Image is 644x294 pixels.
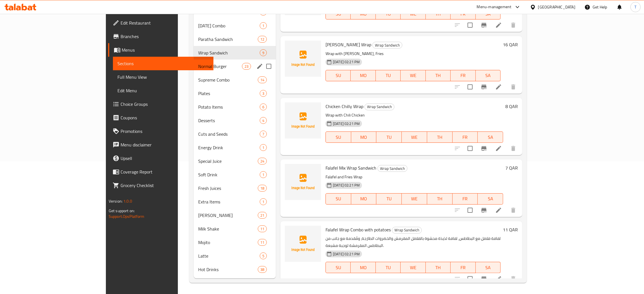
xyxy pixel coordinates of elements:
a: Promotions [108,124,213,138]
span: Select to update [464,142,476,154]
button: Branch-specific-item [477,80,491,94]
button: Branch-specific-item [477,142,491,155]
button: delete [507,18,520,32]
a: Branches [108,30,213,43]
span: 1 [260,145,267,150]
span: TU [379,133,400,141]
div: Paratha Sandwich12 [194,32,276,46]
button: Branch-specific-item [477,203,491,217]
span: Sections [117,60,209,67]
button: TU [376,193,402,205]
h6: 16 QAR [503,41,518,49]
span: FR [455,195,476,203]
button: delete [507,142,520,155]
span: Wrap Sandwich [373,42,402,49]
a: Coverage Report [108,165,213,179]
div: Cuts and Seeds7 [194,127,276,141]
span: [DATE] 02:21 PM [331,121,362,126]
span: [DATE] 02:21 PM [331,183,362,188]
button: WE [402,131,427,143]
button: TH [426,262,451,273]
span: Supreme Combo [198,76,258,83]
span: Coupons [121,114,209,121]
div: items [258,239,267,246]
span: 21 [258,213,267,218]
span: TH [428,71,448,80]
button: SU [326,262,351,273]
a: Upsell [108,152,213,165]
span: Edit Menu [117,87,209,94]
div: items [258,212,267,219]
span: TU [379,195,400,203]
span: Cuts and Seeds [198,131,260,137]
button: WE [402,193,427,205]
h6: 11 QAR [503,226,518,234]
div: Desserts4 [194,114,276,127]
span: [PERSON_NAME] Wrap [326,40,371,49]
span: TH [429,133,450,141]
p: Falafel and Fries Wrap [326,174,503,181]
button: MO [351,262,376,273]
a: Edit menu item [495,145,502,152]
button: FR [453,131,478,143]
p: Wrap with [PERSON_NAME], Fries [326,50,501,57]
span: MO [353,195,374,203]
div: items [260,144,267,151]
a: Grocery Checklist [108,179,213,192]
span: 14 [258,77,267,83]
span: Fresh Juices [198,185,258,192]
span: SU [328,133,349,141]
img: Falafel Wrap Combo with potatoes [285,226,321,262]
span: SA [478,71,498,80]
div: items [260,22,267,29]
span: Choice Groups [121,101,209,107]
button: TU [376,262,401,273]
a: Edit menu item [495,22,502,28]
span: MO [353,10,373,18]
span: MO [353,264,373,272]
div: Energy Drink1 [194,141,276,154]
a: Sections [113,57,213,70]
button: SA [478,131,503,143]
span: Full Menu View [117,74,209,80]
button: TH [426,70,451,81]
img: Falafel Mix Wrap Sandwich [285,164,321,200]
h6: 8 QAR [505,102,518,110]
div: Supreme Combo14 [194,73,276,87]
div: Menu-management [477,4,512,10]
a: Edit menu item [495,207,502,214]
span: Potato Items [198,104,260,110]
span: WE [404,133,425,141]
div: Soft Drink [198,171,260,178]
div: items [260,198,267,205]
div: items [258,225,267,232]
span: Energy Drink [198,144,260,151]
span: [DATE] 02:21 PM [331,251,362,257]
span: Menu disclaimer [121,141,209,148]
span: FR [455,133,476,141]
div: Hot Drinks38 [194,263,276,276]
a: Edit Menu [113,84,213,97]
a: Edit menu item [495,84,502,90]
button: SA [478,193,503,205]
a: Edit menu item [495,275,502,282]
span: 11 [258,240,267,245]
button: FR [451,262,475,273]
div: Special Juice24 [194,154,276,168]
div: Extra Items [198,198,260,205]
span: 7 [260,131,267,137]
span: Get support on: [109,207,135,214]
div: Wrap Sandwich [377,165,407,172]
button: delete [507,80,520,94]
span: 5 [260,253,267,259]
span: [DATE] 02:21 PM [331,59,362,65]
span: 11 [258,226,267,232]
span: 9 [260,50,267,56]
span: Select to update [464,204,476,216]
a: Support.OpsPlatform [109,213,145,220]
button: TH [427,131,453,143]
button: SU [326,193,351,205]
a: Menu disclaimer [108,138,213,152]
